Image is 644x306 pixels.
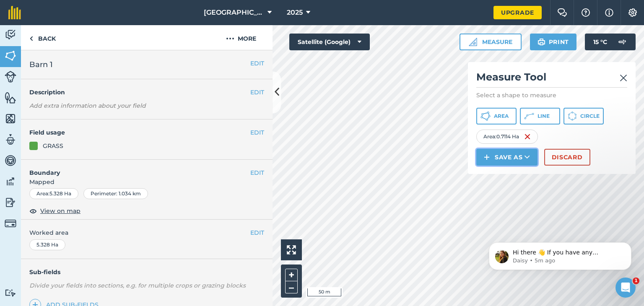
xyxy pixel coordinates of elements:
button: Line [520,108,560,124]
img: Ruler icon [469,38,477,46]
img: svg+xml;base64,PHN2ZyB4bWxucz0iaHR0cDovL3d3dy53My5vcmcvMjAwMC9zdmciIHdpZHRoPSIyMiIgaGVpZ2h0PSIzMC... [620,73,627,83]
img: svg+xml;base64,PHN2ZyB4bWxucz0iaHR0cDovL3d3dy53My5vcmcvMjAwMC9zdmciIHdpZHRoPSIxNiIgaGVpZ2h0PSIyNC... [524,132,531,142]
button: 15 °C [585,34,636,50]
button: – [285,281,298,293]
button: EDIT [250,59,264,68]
button: Satellite (Google) [289,34,370,50]
span: [GEOGRAPHIC_DATA] [204,8,264,18]
div: Perimeter : 1.034 km [83,188,148,199]
img: svg+xml;base64,PD94bWwgdmVyc2lvbj0iMS4wIiBlbmNvZGluZz0idXRmLTgiPz4KPCEtLSBHZW5lcmF0b3I6IEFkb2JlIE... [5,154,16,167]
h4: Description [29,88,264,97]
span: 15 ° C [593,34,607,50]
span: Area [494,113,509,119]
img: svg+xml;base64,PD94bWwgdmVyc2lvbj0iMS4wIiBlbmNvZGluZz0idXRmLTgiPz4KPCEtLSBHZW5lcmF0b3I6IEFkb2JlIE... [5,29,16,41]
button: + [285,269,298,281]
a: Back [21,25,64,50]
img: A cog icon [628,8,638,17]
button: View on map [29,206,80,216]
span: View on map [40,206,80,215]
img: svg+xml;base64,PHN2ZyB4bWxucz0iaHR0cDovL3d3dy53My5vcmcvMjAwMC9zdmciIHdpZHRoPSIyMCIgaGVpZ2h0PSIyNC... [226,34,234,44]
img: svg+xml;base64,PD94bWwgdmVyc2lvbj0iMS4wIiBlbmNvZGluZz0idXRmLTgiPz4KPCEtLSBHZW5lcmF0b3I6IEFkb2JlIE... [5,196,16,209]
span: Circle [580,113,600,119]
span: Barn 1 [29,59,53,70]
button: EDIT [250,128,264,137]
img: svg+xml;base64,PD94bWwgdmVyc2lvbj0iMS4wIiBlbmNvZGluZz0idXRmLTgiPz4KPCEtLSBHZW5lcmF0b3I6IEFkb2JlIE... [5,289,16,297]
button: Area [476,108,517,124]
img: Four arrows, one pointing top left, one top right, one bottom right and the last bottom left [287,245,296,254]
span: 2025 [287,8,303,18]
p: Select a shape to measure [476,91,627,99]
img: svg+xml;base64,PD94bWwgdmVyc2lvbj0iMS4wIiBlbmNvZGluZz0idXRmLTgiPz4KPCEtLSBHZW5lcmF0b3I6IEFkb2JlIE... [5,133,16,146]
img: svg+xml;base64,PD94bWwgdmVyc2lvbj0iMS4wIiBlbmNvZGluZz0idXRmLTgiPz4KPCEtLSBHZW5lcmF0b3I6IEFkb2JlIE... [5,175,16,188]
img: svg+xml;base64,PD94bWwgdmVyc2lvbj0iMS4wIiBlbmNvZGluZz0idXRmLTgiPz4KPCEtLSBHZW5lcmF0b3I6IEFkb2JlIE... [5,218,16,229]
img: svg+xml;base64,PHN2ZyB4bWxucz0iaHR0cDovL3d3dy53My5vcmcvMjAwMC9zdmciIHdpZHRoPSIxNCIgaGVpZ2h0PSIyNC... [484,152,490,162]
img: A question mark icon [581,8,591,17]
div: Area : 5.328 Ha [29,188,78,199]
img: svg+xml;base64,PHN2ZyB4bWxucz0iaHR0cDovL3d3dy53My5vcmcvMjAwMC9zdmciIHdpZHRoPSI1NiIgaGVpZ2h0PSI2MC... [5,91,16,104]
a: Upgrade [493,6,542,19]
h4: Sub-fields [21,267,273,277]
div: 5.328 Ha [29,239,65,250]
img: Two speech bubbles overlapping with the left bubble in the forefront [557,8,567,17]
span: Mapped [21,177,273,187]
img: svg+xml;base64,PD94bWwgdmVyc2lvbj0iMS4wIiBlbmNvZGluZz0idXRmLTgiPz4KPCEtLSBHZW5lcmF0b3I6IEFkb2JlIE... [5,71,16,83]
button: Discard [544,149,590,166]
img: svg+xml;base64,PHN2ZyB4bWxucz0iaHR0cDovL3d3dy53My5vcmcvMjAwMC9zdmciIHdpZHRoPSI1NiIgaGVpZ2h0PSI2MC... [5,49,16,62]
button: Print [530,34,577,50]
h4: Boundary [21,160,250,177]
span: 1 [633,277,639,284]
div: GRASS [43,141,63,150]
img: fieldmargin Logo [8,6,21,19]
h4: Field usage [29,128,250,137]
button: Measure [460,34,522,50]
img: svg+xml;base64,PHN2ZyB4bWxucz0iaHR0cDovL3d3dy53My5vcmcvMjAwMC9zdmciIHdpZHRoPSIxOCIgaGVpZ2h0PSIyNC... [29,206,37,216]
img: svg+xml;base64,PD94bWwgdmVyc2lvbj0iMS4wIiBlbmNvZGluZz0idXRmLTgiPz4KPCEtLSBHZW5lcmF0b3I6IEFkb2JlIE... [614,34,631,50]
button: EDIT [250,228,264,237]
img: svg+xml;base64,PHN2ZyB4bWxucz0iaHR0cDovL3d3dy53My5vcmcvMjAwMC9zdmciIHdpZHRoPSI1NiIgaGVpZ2h0PSI2MC... [5,112,16,125]
button: More [210,25,273,50]
h2: Measure Tool [476,70,627,88]
button: EDIT [250,168,264,177]
em: Divide your fields into sections, e.g. for multiple crops or grazing blocks [29,282,246,289]
iframe: Intercom notifications message [476,225,644,283]
div: Area : 0.7114 Ha [476,130,538,144]
span: Line [538,113,550,119]
button: Circle [563,108,604,124]
em: Add extra information about your field [29,102,146,109]
img: svg+xml;base64,PHN2ZyB4bWxucz0iaHR0cDovL3d3dy53My5vcmcvMjAwMC9zdmciIHdpZHRoPSIxOSIgaGVpZ2h0PSIyNC... [538,37,545,47]
button: EDIT [250,88,264,97]
iframe: Intercom live chat [615,277,636,298]
img: svg+xml;base64,PHN2ZyB4bWxucz0iaHR0cDovL3d3dy53My5vcmcvMjAwMC9zdmciIHdpZHRoPSI5IiBoZWlnaHQ9IjI0Ii... [29,34,33,44]
span: Worked area [29,228,264,237]
img: svg+xml;base64,PHN2ZyB4bWxucz0iaHR0cDovL3d3dy53My5vcmcvMjAwMC9zdmciIHdpZHRoPSIxNyIgaGVpZ2h0PSIxNy... [605,8,613,18]
button: Save as [476,149,538,166]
